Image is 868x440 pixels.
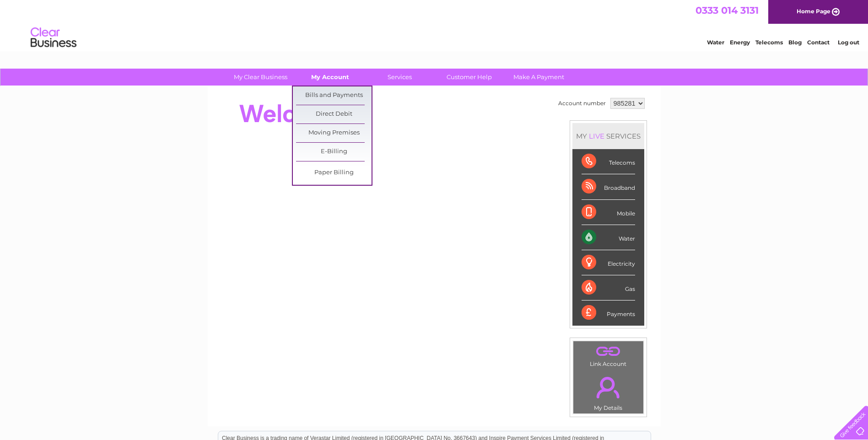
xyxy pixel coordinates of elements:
[587,132,606,140] div: LIVE
[582,250,635,275] div: Electricity
[788,39,802,46] a: Blog
[807,39,830,46] a: Contact
[296,86,372,105] a: Bills and Payments
[582,300,635,325] div: Payments
[218,5,651,44] div: Clear Business is a trading name of Verastar Limited (registered in [GEOGRAPHIC_DATA] No. 3667643...
[362,69,437,86] a: Services
[582,149,635,174] div: Telecoms
[573,369,644,414] td: My Details
[755,39,783,46] a: Telecoms
[431,69,507,86] a: Customer Help
[695,5,759,16] a: 0333 014 3131
[582,275,635,300] div: Gas
[296,164,372,182] a: Paper Billing
[296,105,372,123] a: Direct Debit
[292,69,368,86] a: My Account
[556,96,608,111] td: Account number
[573,341,644,370] td: Link Account
[572,123,644,149] div: MY SERVICES
[582,225,635,250] div: Water
[582,200,635,225] div: Mobile
[730,39,750,46] a: Energy
[576,371,641,403] a: .
[582,174,635,199] div: Broadband
[296,143,372,161] a: E-Billing
[838,39,859,46] a: Log out
[30,24,77,52] img: logo.png
[223,69,298,86] a: My Clear Business
[296,124,372,142] a: Moving Premises
[576,343,641,360] a: .
[707,39,724,46] a: Water
[501,69,577,86] a: Make A Payment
